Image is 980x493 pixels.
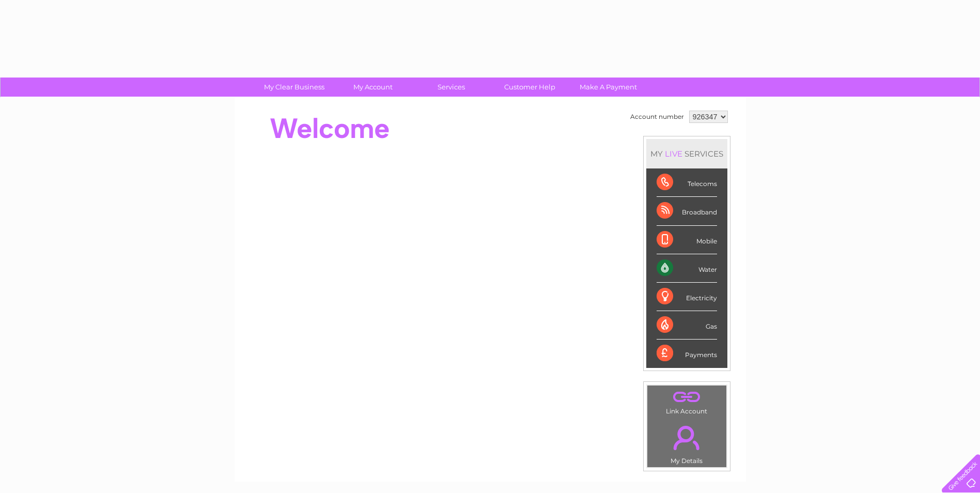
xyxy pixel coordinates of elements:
a: Services [409,78,494,97]
a: My Account [330,78,415,97]
a: Customer Help [487,78,572,97]
div: MY SERVICES [646,139,727,168]
div: Gas [657,311,717,340]
a: Make A Payment [566,78,651,97]
div: Water [657,254,717,283]
div: Mobile [657,226,717,254]
td: My Details [647,417,727,468]
a: . [650,420,724,456]
div: Payments [657,340,717,367]
div: Broadband [657,197,717,225]
td: Account number [628,108,687,126]
div: Electricity [657,283,717,311]
div: Telecoms [657,168,717,197]
div: LIVE [663,149,685,159]
a: My Clear Business [252,78,337,97]
a: . [650,388,724,406]
td: Link Account [647,385,727,418]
